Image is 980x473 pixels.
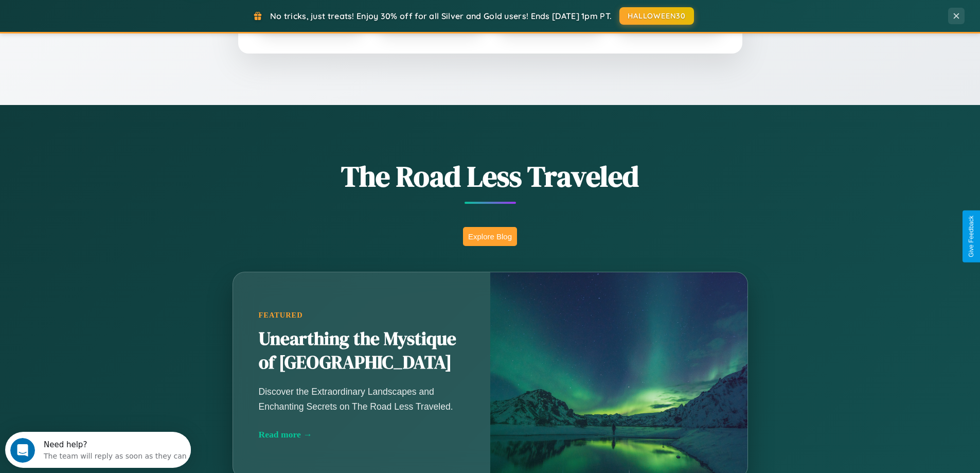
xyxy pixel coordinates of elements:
iframe: Intercom live chat [10,438,35,463]
button: HALLOWEEN30 [619,7,694,25]
h1: The Road Less Traveled [182,156,799,196]
div: The team will reply as soon as they can [39,17,182,28]
div: Featured [259,311,465,320]
button: Explore Blog [463,227,517,246]
p: Discover the Extraordinary Landscapes and Enchanting Secrets on The Road Less Traveled. [259,384,465,413]
div: Open Intercom Messenger [4,4,191,32]
span: No tricks, just treats! Enjoy 30% off for all Silver and Gold users! Ends [DATE] 1pm PT. [270,11,612,21]
div: Give Feedback [968,216,975,257]
div: Need help? [39,9,182,17]
div: Read more → [259,429,465,440]
h2: Unearthing the Mystique of [GEOGRAPHIC_DATA] [259,327,465,375]
iframe: Intercom live chat discovery launcher [5,432,191,468]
